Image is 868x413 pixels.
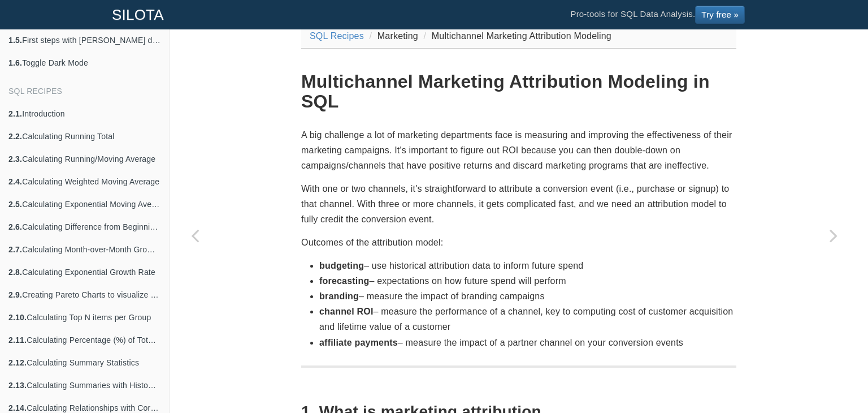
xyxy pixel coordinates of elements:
[8,268,22,277] b: 2.8.
[301,235,736,250] p: Outcomes of the attribution model:
[319,261,364,270] strong: budgeting
[8,132,22,141] b: 2.2.
[170,58,220,413] a: Previous page: SQL's NULL values: comparing, sorting, converting and joining with real values
[8,245,22,254] b: 2.7.
[811,356,854,399] iframe: Drift Widget Chat Controller
[421,28,611,44] li: Multichannel Marketing Attribution Modeling
[310,31,364,41] a: SQL Recipes
[319,291,359,301] strong: branding
[8,290,22,299] b: 2.9.
[8,381,27,390] b: 2.13.
[301,127,736,174] p: A big challenge a lot of marketing departments face is measuring and improving the effectiveness ...
[8,222,22,231] b: 2.6.
[559,1,756,29] li: Pro-tools for SQL Data Analysis.
[319,335,736,350] li: – measure the impact of a partner channel on your conversion events
[695,6,745,24] a: Try free »
[319,273,736,289] li: – expectations on how future spend will perform
[8,313,27,322] b: 2.10.
[8,36,22,45] b: 1.5.
[8,200,22,209] b: 2.5.
[8,358,27,367] b: 2.12.
[319,258,736,273] li: – use historical attribution data to inform future spend
[8,335,27,345] b: 2.11.
[319,304,736,334] li: – measure the performance of a channel, key to computing cost of customer acquisition and lifetim...
[319,338,398,347] strong: affiliate payments
[8,109,22,118] b: 2.1.
[8,403,27,412] b: 2.14.
[319,289,736,304] li: – measure the impact of branding campaigns
[301,72,736,111] h1: Multichannel Marketing Attribution Modeling in SQL
[808,58,859,413] a: Next page: Funnel Analysis
[8,177,22,186] b: 2.4.
[319,276,369,286] strong: forecasting
[8,58,22,67] b: 1.6.
[103,1,172,29] a: SILOTA
[8,154,22,164] b: 2.3.
[319,307,374,316] strong: channel ROI
[301,181,736,227] p: With one or two channels, it's straightforward to attribute a conversion event (i.e., purchase or...
[367,28,418,44] li: Marketing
